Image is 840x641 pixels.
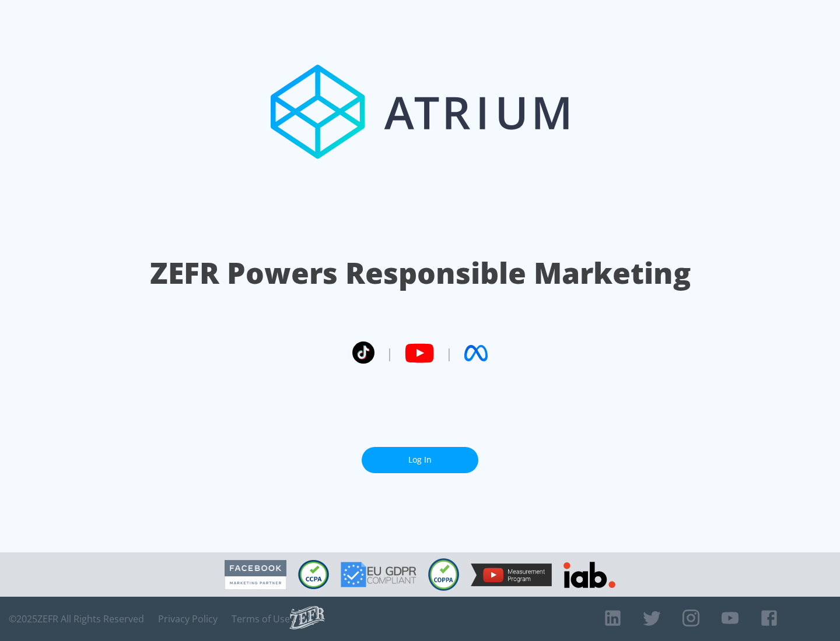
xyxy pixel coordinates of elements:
span: | [386,344,393,362]
img: YouTube Measurement Program [471,563,552,586]
img: COPPA Compliant [428,558,459,591]
h1: ZEFR Powers Responsible Marketing [150,253,691,293]
img: Facebook Marketing Partner [225,560,286,590]
img: CCPA Compliant [298,560,329,589]
img: IAB [563,562,615,588]
span: © 2025 ZEFR All Rights Reserved [9,613,144,625]
a: Log In [362,447,478,473]
a: Privacy Policy [158,613,218,625]
span: | [446,344,453,362]
img: GDPR Compliant [341,562,416,587]
a: Terms of Use [232,613,290,625]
